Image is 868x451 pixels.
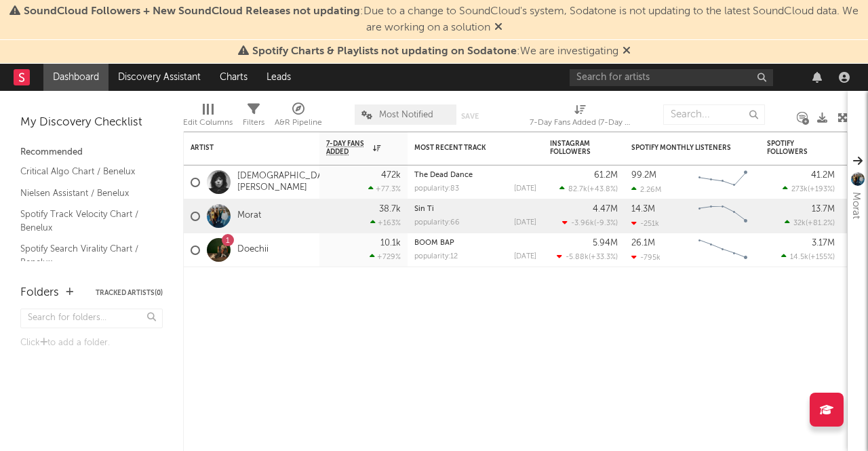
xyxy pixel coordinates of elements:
[96,290,163,296] button: Tracked Artists(0)
[530,98,631,137] div: 7-Day Fans Added (7-Day Fans Added)
[593,239,618,248] div: 5.94M
[631,205,655,214] div: 14.3M
[20,144,163,161] div: Recommended
[414,172,473,179] a: The Dead Dance
[811,171,835,180] div: 41.2M
[414,144,516,152] div: Most Recent Track
[790,254,808,261] span: 14.5k
[237,210,261,222] a: Morat
[559,184,618,193] div: ( )
[808,220,833,227] span: +81.2 %
[631,171,656,180] div: 99.2M
[252,46,517,57] span: Spotify Charts & Playlists not updating on Sodatone
[562,218,618,227] div: ( )
[191,144,292,152] div: Artist
[566,254,589,261] span: -5.88k
[380,239,401,248] div: 10.1k
[812,239,835,248] div: 3.17M
[20,309,163,328] input: Search for folders...
[530,115,631,131] div: 7-Day Fans Added (7-Day Fans Added)
[570,69,773,86] input: Search for artists
[596,220,616,227] span: -9.3 %
[791,186,808,193] span: 273k
[20,186,149,201] a: Nielsen Assistant / Benelux
[593,205,618,214] div: 4.47M
[210,64,257,91] a: Charts
[183,115,233,131] div: Edit Columns
[550,140,597,156] div: Instagram Followers
[243,98,264,137] div: Filters
[183,98,233,137] div: Edit Columns
[20,335,163,351] div: Click to add a folder.
[793,220,806,227] span: 32k
[414,253,458,260] div: popularity: 12
[368,184,401,193] div: +77.3 %
[692,233,753,267] svg: Chart title
[514,185,536,193] div: [DATE]
[589,186,616,193] span: +43.8 %
[414,239,536,247] div: BOOM BAP
[379,205,401,214] div: 38.7k
[275,115,322,131] div: A&R Pipeline
[623,46,631,57] span: Dismiss
[257,64,300,91] a: Leads
[514,253,536,260] div: [DATE]
[848,192,864,219] div: Morat
[494,22,502,33] span: Dismiss
[252,46,618,57] span: : We are investigating
[381,171,401,180] div: 472k
[20,207,149,235] a: Spotify Track Velocity Chart / Benelux
[631,239,655,248] div: 26.1M
[24,6,360,17] span: SoundCloud Followers + New SoundCloud Releases not updating
[812,205,835,214] div: 13.7M
[43,64,108,91] a: Dashboard
[370,252,401,261] div: +729 %
[379,111,433,119] span: Most Notified
[571,220,594,227] span: -3.96k
[631,185,661,194] div: 2.26M
[414,239,454,247] a: BOOM BAP
[461,113,479,120] button: Save
[692,199,753,233] svg: Chart title
[557,252,618,261] div: ( )
[663,104,765,125] input: Search...
[594,171,618,180] div: 61.2M
[631,219,659,228] div: -251k
[568,186,587,193] span: 82.7k
[414,172,536,179] div: The Dead Dance
[237,244,269,256] a: Doechii
[275,98,322,137] div: A&R Pipeline
[237,171,336,194] a: [DEMOGRAPHIC_DATA][PERSON_NAME]
[767,140,814,156] div: Spotify Followers
[20,115,163,131] div: My Discovery Checklist
[24,6,859,33] span: : Due to a change to SoundCloud's system, Sodatone is not updating to the latest SoundCloud data....
[326,140,370,156] span: 7-Day Fans Added
[20,164,149,179] a: Critical Algo Chart / Benelux
[785,218,835,227] div: ( )
[692,165,753,199] svg: Chart title
[243,115,264,131] div: Filters
[810,254,833,261] span: +155 %
[370,218,401,227] div: +163 %
[20,285,59,301] div: Folders
[414,205,434,213] a: Sin Ti
[781,252,835,261] div: ( )
[810,186,833,193] span: +193 %
[414,219,460,227] div: popularity: 66
[414,185,459,193] div: popularity: 83
[20,241,149,269] a: Spotify Search Virality Chart / Benelux
[631,253,660,262] div: -795k
[783,184,835,193] div: ( )
[591,254,616,261] span: +33.3 %
[631,144,733,152] div: Spotify Monthly Listeners
[414,205,536,213] div: Sin Ti
[108,64,210,91] a: Discovery Assistant
[514,219,536,227] div: [DATE]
